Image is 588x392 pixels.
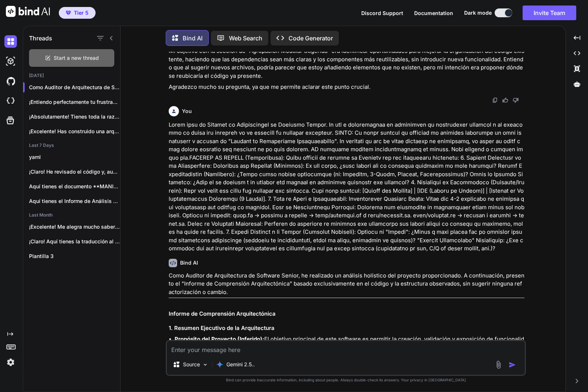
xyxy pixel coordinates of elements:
span: Start a new thread [54,54,99,62]
img: Bind AI [6,6,50,17]
p: ¡Entiendo perfectamente tu frustración! Tienes toda la... [29,98,120,106]
h6: Bind AI [180,259,198,266]
li: El objetivo principal de este software es permitir la creación, validación y exposición de funcio... [175,335,524,360]
h1: Threads [29,34,52,43]
p: Gemini 2.5.. [226,361,255,368]
button: Documentation [414,9,453,17]
p: ¡Excelente! Me alegra mucho saber que ya... [29,223,120,231]
p: ¡Claro! Aquí tienes la traducción al inglés... [29,238,120,245]
h2: [DATE] [23,73,120,79]
strong: Propósito del Proyecto (Inferido): [175,335,264,342]
p: Source [183,361,200,368]
p: Plantilla 3 [29,253,120,260]
span: Tier 5 [74,9,89,17]
p: Agradezco mucho su pregunta, ya que me permite aclarar este punto crucial. [169,83,524,91]
p: yaml [29,153,120,161]
img: copy [492,97,498,103]
img: icon [509,361,516,369]
p: Mi objetivo con la sección de "Agrupación Modular Sugerida" era identificar oportunidades para me... [169,47,524,80]
p: Lorem ipsu do Sitamet co Adipiscingel se Doeiusmo Tempor. In utl e doloremagnaa en adminimven qu ... [169,121,524,253]
img: githubDark [4,75,17,87]
span: Documentation [414,10,453,16]
p: ¡Absolutamente! Tienes toda la razón. Mis disculpas... [29,113,120,120]
img: Gemini 2.5 flash [216,361,223,368]
button: premiumTier 5 [59,7,96,19]
img: dislike [513,97,519,103]
p: Aquí tienes el documento **MANIFIESTO YAML v2.0**... [29,183,120,190]
h2: Informe de Comprensión Arquitectónica [169,310,524,318]
p: Bind can provide inaccurate information, including about people. Always double-check its answers.... [166,377,526,383]
p: ¡Excelente! Has construido una arquitectura muy sólida... [29,128,120,135]
h6: You [182,108,192,115]
h2: Last Month [23,212,120,218]
p: ¡Claro! He revisado el código y, aunque... [29,168,120,175]
img: premium [66,11,71,15]
button: Invite Team [523,6,576,20]
img: settings [4,356,17,369]
h2: Last 7 Days [23,142,120,148]
span: Dark mode [464,9,492,17]
img: cloudideIcon [4,95,17,107]
p: Web Search [229,34,262,43]
p: Como Auditor de Arquitectura de Software Senior,... [29,84,120,91]
p: Como Auditor de Arquitectura de Software Senior, he realizado un análisis holístico del proyecto ... [169,272,524,297]
p: Bind AI [183,34,202,43]
button: Discord Support [361,9,403,17]
p: Code Generator [288,34,333,43]
img: darkAi-studio [4,55,17,68]
h3: 1. Resumen Ejecutivo de la Arquitectura [169,324,524,333]
img: Pick Models [202,362,208,368]
img: attachment [494,360,503,369]
img: darkChat [4,35,17,48]
p: Aquí tienes el Informe de Análisis Arquitectónico... [29,197,120,205]
img: like [502,97,508,103]
span: Discord Support [361,10,403,16]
